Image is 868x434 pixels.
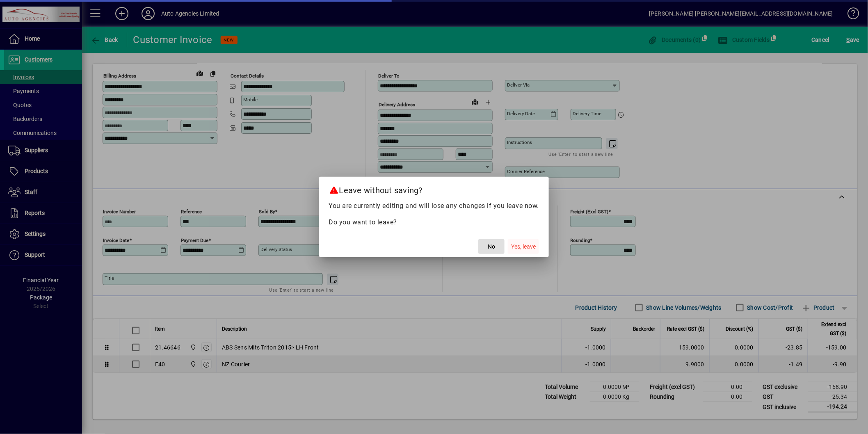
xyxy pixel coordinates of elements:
[508,239,539,254] button: Yes, leave
[478,239,505,254] button: No
[319,177,549,201] h2: Leave without saving?
[329,217,539,227] p: Do you want to leave?
[329,201,539,211] p: You are currently editing and will lose any changes if you leave now.
[511,242,536,251] span: Yes, leave
[488,242,495,251] span: No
